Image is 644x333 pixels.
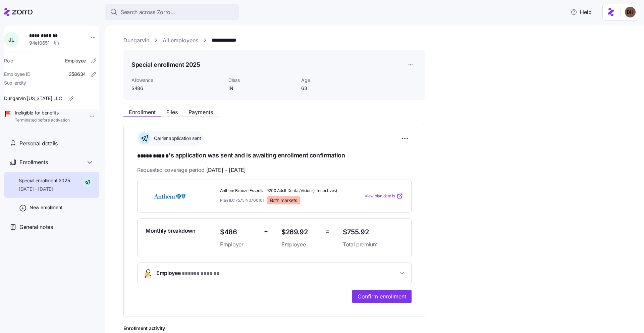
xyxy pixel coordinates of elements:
[358,292,406,300] span: Confirm enrollment
[137,151,412,160] h1: 's application was sent and is awaiting enrollment confirmation
[123,36,149,45] a: Dungarvin
[19,177,70,184] span: Special enrollment 2025
[29,40,50,46] span: 94ef0651
[301,77,369,84] span: Age
[69,71,86,78] span: 358634
[163,36,198,45] a: All employees
[166,109,178,115] span: Files
[270,197,297,203] span: Both markets
[146,227,196,235] span: Monthly breakdown
[15,117,70,123] span: Terminated before activation
[565,5,597,19] button: Help
[4,71,31,78] span: Employee ID
[264,227,268,236] span: +
[365,193,395,199] span: View plan details
[228,85,296,92] span: IN
[30,204,62,211] span: New enrollment
[131,85,223,92] span: $486
[15,109,70,116] span: Ineligible for benefits
[301,85,369,92] span: 63
[220,227,259,238] span: $486
[352,290,412,303] button: Confirm enrollment
[220,240,259,249] span: Employer
[625,7,636,17] img: c3c218ad70e66eeb89914ccc98a2927c
[220,188,337,194] span: Anthem Bronze Essential 9200 Adult Dental/Vision (+ Incentives)
[156,269,219,278] span: Employee
[146,188,194,204] img: Anthem
[206,166,246,174] span: [DATE] - [DATE]
[105,4,239,20] button: Search across Zorro...
[281,227,320,238] span: $269.92
[131,60,200,69] h1: Special enrollment 2025
[123,325,425,332] span: Enrollment activity
[4,95,62,102] span: Dungarvin [US_STATE] LLC
[129,109,156,115] span: Enrollment
[8,37,14,42] span: J L
[228,77,296,84] span: Class
[189,109,213,115] span: Payments
[19,139,58,148] span: Personal details
[343,227,403,238] span: $755.92
[365,193,403,199] a: View plan details
[19,186,70,192] span: [DATE] - [DATE]
[19,158,48,166] span: Enrollments
[65,57,86,64] span: Employee
[137,166,246,174] span: Requested coverage period
[571,8,592,16] span: Help
[4,57,13,64] span: Role
[152,135,201,142] span: Carrier application sent
[131,77,223,84] span: Allowance
[281,240,320,249] span: Employee
[19,223,53,231] span: General notes
[343,240,403,249] span: Total premium
[325,227,329,236] span: =
[121,8,175,16] span: Search across Zorro...
[220,197,264,203] span: Plan ID: 17575IN0700101
[4,80,26,86] span: Sub-entity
